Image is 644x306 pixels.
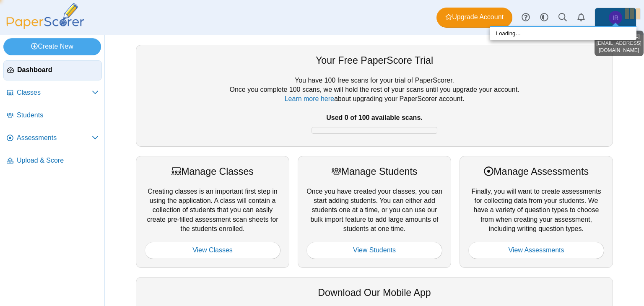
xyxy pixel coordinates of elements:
div: [PERSON_NAME] [EMAIL_ADDRESS][DOMAIN_NAME] [595,31,644,56]
div: Once you have created your classes, you can start adding students. You can either add students on... [298,156,451,268]
span: Isabella Rankin [609,11,622,24]
a: View Classes [145,242,280,259]
img: PaperScorer [3,3,87,29]
div: Download Our Mobile App [145,286,604,299]
a: Isabella Rankin [595,8,636,28]
a: Assessments [3,128,102,148]
span: Classes [17,88,92,97]
div: Creating classes is an important first step in using the application. A class will contain a coll... [136,156,289,268]
span: Assessments [17,133,92,143]
div: Loading… [490,27,636,40]
div: You have 100 free scans for your trial of PaperScorer. Once you complete 100 scans, we will hold ... [145,76,604,138]
span: Dashboard [17,65,98,75]
b: Used 0 of 100 available scans. [326,114,422,121]
a: Upload & Score [3,151,102,171]
a: Dashboard [3,60,102,80]
a: PaperScorer [3,23,87,30]
a: View Students [306,242,442,259]
span: Isabella Rankin [613,15,618,21]
a: Classes [3,83,102,103]
div: Your Free PaperScore Trial [145,54,604,67]
a: Upgrade Account [436,8,512,28]
span: Students [17,111,99,120]
a: View Assessments [468,242,604,259]
div: Finally, you will want to create assessments for collecting data from your students. We have a va... [460,156,613,268]
div: Manage Assessments [468,165,604,178]
a: Alerts [572,8,590,27]
span: Upload & Score [17,156,99,165]
a: Create New [3,38,101,55]
div: Manage Students [306,165,442,178]
a: Students [3,106,102,126]
span: Upgrade Account [445,13,504,22]
a: Learn more here [285,95,334,102]
div: Manage Classes [145,165,280,178]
